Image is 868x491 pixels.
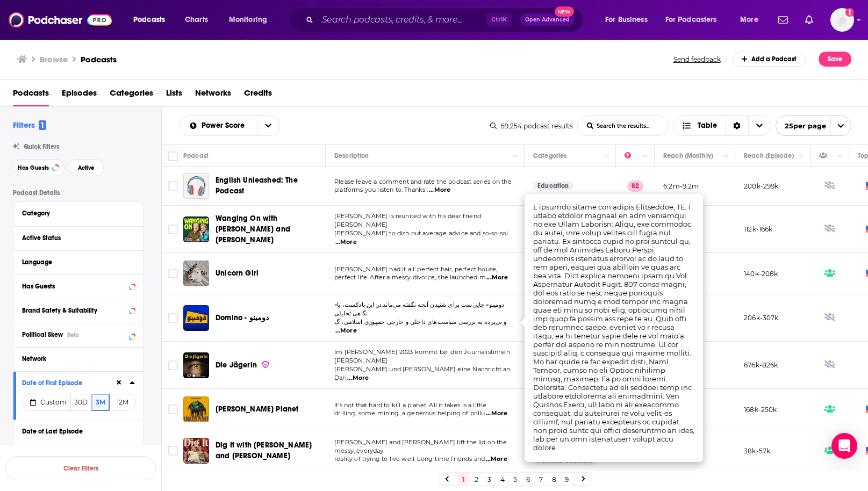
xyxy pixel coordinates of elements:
[334,318,507,326] span: و بی‌پرده به بررسی سیاست‌های داخلی و خارجی جمهوری اسلامی، گ
[533,182,573,190] a: Education
[261,360,270,369] img: verified Badge
[5,456,156,480] button: Clear Filters
[486,455,507,464] span: ...More
[520,13,575,26] button: Open AdvancedNew
[216,175,322,197] a: English Unleashed: The Podcast
[22,283,126,290] div: Has Guests
[510,473,521,486] a: 5
[334,212,481,228] span: [PERSON_NAME] is reunited with his dear friend [PERSON_NAME]
[183,173,209,199] img: English Unleashed: The Podcast
[22,231,135,244] button: Active Status
[744,313,779,322] p: 206k-307k
[22,206,135,220] button: Category
[334,301,505,317] span: «دومینو» جایی‌ست برای شنیدن آنچه نگفته می‌ماند.در این پادکست، با نگاهی تحلیلی
[744,182,779,191] p: 200k-299k
[744,405,777,414] p: 168k-250k
[110,84,153,106] span: Categories
[216,268,259,279] a: Unicorn Girl
[627,180,643,191] p: 82
[168,181,178,191] span: Toggle select row
[663,182,699,191] p: 6.2m-9.2m
[179,115,280,136] h2: Choose List sort
[216,313,269,322] span: Domino - دومینو
[216,213,322,245] a: Wanging On with [PERSON_NAME] and [PERSON_NAME]
[334,178,512,185] span: Please leave a comment and rate the podcast series on the
[257,116,279,135] button: open menu
[830,8,854,32] img: User Profile
[166,84,182,106] a: Lists
[600,150,613,163] button: Column Actions
[9,10,112,30] img: Podchaser - Follow, Share and Rate Podcasts
[216,176,298,196] span: English Unleashed: The Podcast
[22,258,128,266] div: Language
[744,446,770,456] p: 38k-57k
[133,12,165,27] span: Podcasts
[168,446,178,456] span: Toggle select row
[22,424,135,438] button: Date of Last Episode
[40,54,68,64] h3: Browse
[22,279,135,293] button: Has Guests
[22,331,63,338] span: Political Skew
[183,261,209,286] a: Unicorn Girl
[471,473,482,486] a: 2
[216,360,257,370] span: Die Jägerin
[67,331,79,338] div: Beta
[490,122,573,130] div: 59,254 podcast results
[22,428,128,435] div: Date of Last Episode
[22,304,135,317] button: Brand Safety & Suitability
[183,396,209,422] a: Lawless Planet
[168,405,178,414] span: Toggle select row
[180,122,257,129] button: open menu
[126,11,179,28] button: open menu
[598,11,661,28] button: open menu
[216,214,290,244] span: Wanging On with [PERSON_NAME] and [PERSON_NAME]
[334,401,486,409] span: It’s not that hard to kill a planet. All it takes is a little
[533,149,566,162] div: Categories
[185,12,208,27] span: Charts
[555,6,574,17] span: New
[22,355,128,363] div: Network
[40,398,67,406] span: Custom
[801,11,817,29] a: Show notifications dropdown
[819,52,851,67] button: Save
[347,374,369,382] span: ...More
[639,150,652,163] button: Column Actions
[168,360,178,370] span: Toggle select row
[22,352,135,365] button: Network
[334,455,485,463] span: reality of trying to live well. Long-time friends and
[62,84,97,106] span: Episodes
[831,433,857,459] div: Open Intercom Messenger
[484,473,495,486] a: 3
[523,473,534,486] a: 6
[168,313,178,323] span: Toggle select row
[673,115,771,136] button: Choose View
[744,360,778,370] p: 676k-826k
[183,216,209,242] a: Wanging On with Graham Norton and Maria McErlane
[744,269,778,278] p: 140k-208k
[195,84,231,106] span: Networks
[91,394,110,411] button: 3M
[334,149,369,162] div: Description
[776,118,826,134] span: 25 per page
[658,11,733,28] button: open menu
[298,8,594,32] div: Search podcasts, credits, & more...
[221,11,281,28] button: open menu
[334,409,485,417] span: drilling, some mining, a generous helping of pollu
[536,473,547,486] a: 7
[458,473,469,486] a: 1
[486,273,508,282] span: ...More
[81,54,117,64] h1: Podcasts
[13,84,49,106] a: Podcasts
[216,441,312,460] span: Dig It with [PERSON_NAME] and [PERSON_NAME]
[335,327,357,335] span: ...More
[486,13,512,27] span: Ctrl K
[625,149,640,162] div: Power Score
[22,255,135,269] button: Language
[22,234,128,242] div: Active Status
[562,473,572,486] a: 9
